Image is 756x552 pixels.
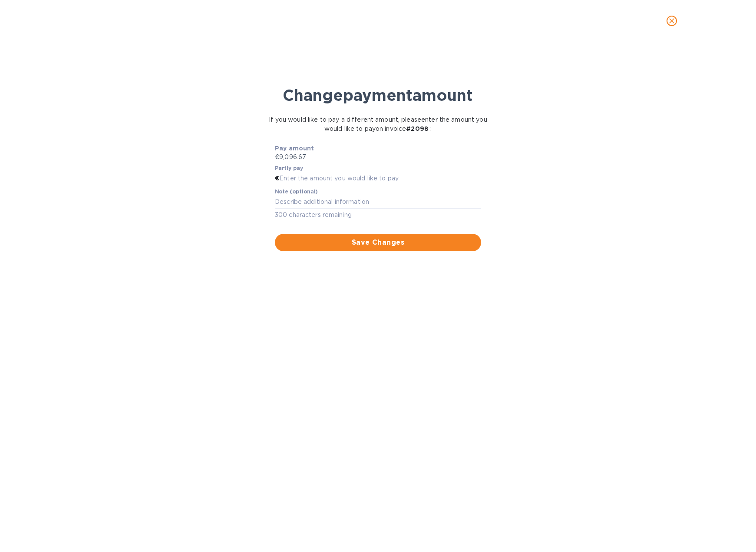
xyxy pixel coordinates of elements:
[275,172,279,185] div: €
[275,210,481,220] p: 300 characters remaining
[275,189,317,194] label: Note (optional)
[406,125,429,132] b: # 2098
[275,145,314,152] b: Pay amount
[283,86,473,105] b: Change payment amount
[661,10,682,31] button: close
[275,153,481,162] p: €9,096.67
[261,115,495,133] p: If you would like to pay a different amount, please enter the amount you would like to pay on inv...
[282,237,474,248] span: Save Changes
[275,234,481,251] button: Save Changes
[279,172,481,185] input: Enter the amount you would like to pay
[275,166,304,171] label: Partly pay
